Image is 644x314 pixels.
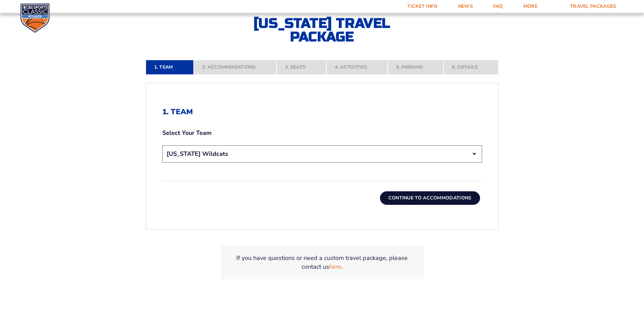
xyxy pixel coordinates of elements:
h2: 1. Team [162,107,482,116]
p: If you have questions or need a custom travel package, please contact us . [229,254,415,271]
label: Select Your Team [162,129,482,137]
a: here [329,263,341,271]
img: CBS Sports Classic [20,3,50,33]
h2: [US_STATE] Travel Package [248,17,397,44]
button: Continue To Accommodations [380,191,480,205]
